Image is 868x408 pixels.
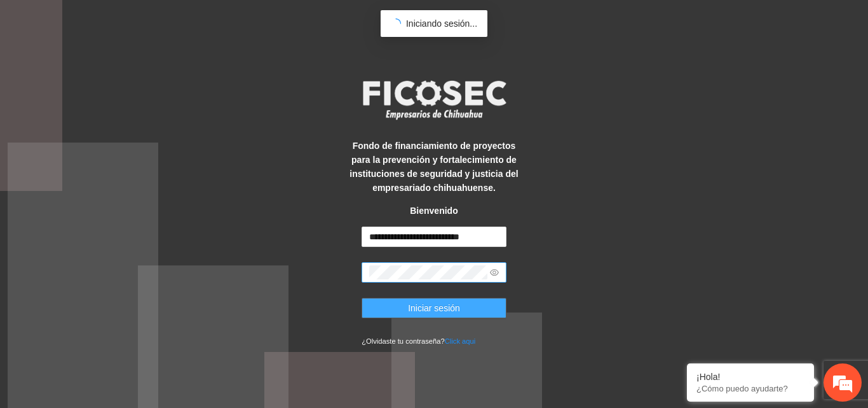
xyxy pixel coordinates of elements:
[410,206,458,216] strong: Bienvenido
[349,141,518,193] strong: Fondo de financiamiento de proyectos para la prevención y fortalecimiento de instituciones de seg...
[208,6,239,37] div: Minimizar ventana de chat en vivo
[391,18,401,29] span: loading
[445,337,476,345] a: Click aqui
[6,272,242,317] textarea: Escriba su mensaje y pulse “Intro”
[490,268,499,277] span: eye
[362,337,475,345] small: ¿Olvidaste tu contraseña?
[66,65,214,81] div: Chatee con nosotros ahora
[355,76,513,123] img: logo
[74,132,175,261] span: Estamos en línea.
[408,301,460,315] span: Iniciar sesión
[696,372,804,382] div: ¡Hola!
[406,18,477,29] span: Iniciando sesión...
[696,384,804,393] p: ¿Cómo puedo ayudarte?
[362,298,506,318] button: Iniciar sesión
